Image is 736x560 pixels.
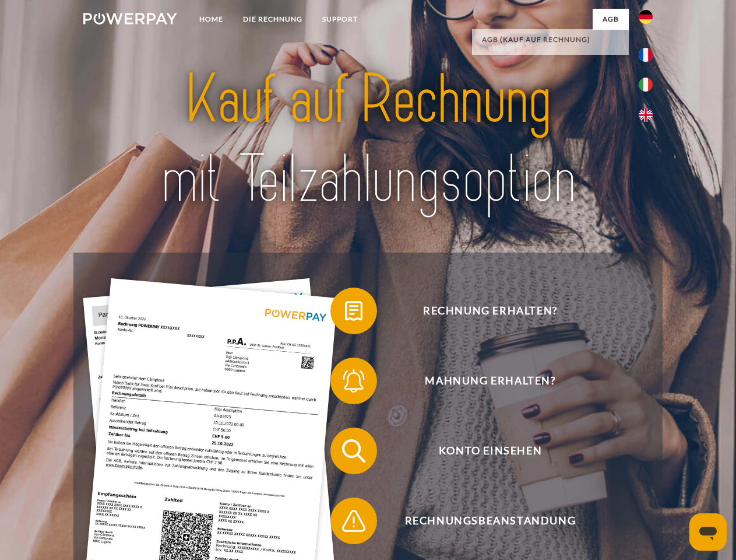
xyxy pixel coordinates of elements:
[347,358,633,404] span: Mahnung erhalten?
[639,78,653,92] img: it
[593,9,629,30] a: agb
[347,288,633,334] span: Rechnung erhalten?
[330,358,633,404] button: Mahnung erhalten?
[111,56,625,223] img: title-powerpay_de.svg
[83,13,177,24] img: logo-powerpay-white.svg
[347,428,633,474] span: Konto einsehen
[639,48,653,62] img: fr
[639,108,653,122] img: en
[472,29,629,50] a: AGB (Kauf auf Rechnung)
[330,428,633,474] button: Konto einsehen
[347,498,633,544] span: Rechnungsbeanstandung
[339,366,368,395] img: qb_bell.svg
[233,9,312,30] a: DIE RECHNUNG
[189,9,233,30] a: Home
[339,436,368,466] img: qb_search.svg
[339,506,368,535] img: qb_warning.svg
[330,498,633,544] button: Rechnungsbeanstandung
[689,513,727,551] iframe: Schaltfläche zum Öffnen des Messaging-Fensters
[330,288,633,334] button: Rechnung erhalten?
[339,296,368,325] img: qb_bill.svg
[312,9,368,30] a: SUPPORT
[639,10,653,24] img: de
[472,50,629,71] a: AGB (Kreditkonto/Teilzahlung)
